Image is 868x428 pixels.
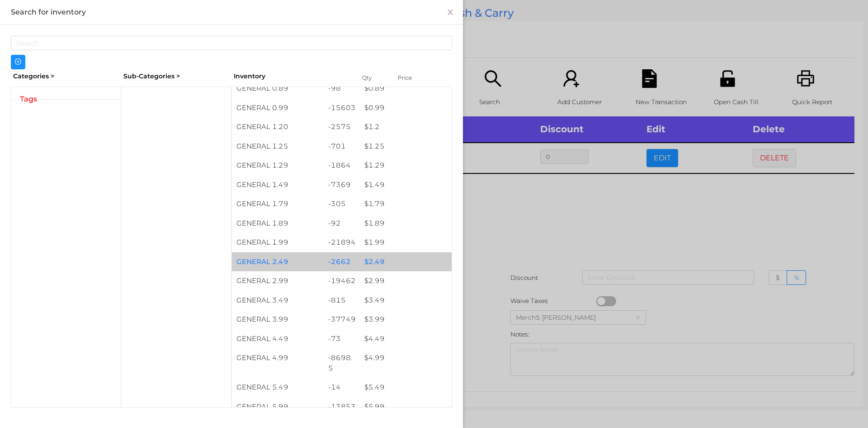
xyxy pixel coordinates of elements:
[396,72,432,84] div: Price
[360,233,452,252] div: $ 1.99
[324,271,360,291] div: -19462
[360,117,452,137] div: $ 1.2
[232,233,324,252] div: GENERAL 1.99
[15,94,42,105] span: Tags
[324,252,360,272] div: -2662
[232,117,324,137] div: GENERAL 1.20
[324,348,360,378] div: -8698.5
[360,98,452,118] div: $ 0.99
[121,69,231,83] div: Sub-Categories >
[324,175,360,195] div: -7369
[232,252,324,272] div: GENERAL 2.49
[324,233,360,252] div: -21894
[360,156,452,175] div: $ 1.29
[232,137,324,156] div: GENERAL 1.25
[232,329,324,349] div: GENERAL 4.49
[11,55,25,69] button: icon: plus-circle
[324,156,360,175] div: -1864
[360,271,452,291] div: $ 2.99
[232,378,324,397] div: GENERAL 5.49
[232,79,324,98] div: GENERAL 0.89
[324,378,360,397] div: -14
[324,117,360,137] div: -2575
[360,348,452,368] div: $ 4.99
[360,397,452,417] div: $ 5.99
[360,175,452,195] div: $ 1.49
[324,79,360,98] div: -98
[360,378,452,397] div: $ 5.49
[360,252,452,272] div: $ 2.49
[232,156,324,175] div: GENERAL 1.29
[360,310,452,329] div: $ 3.99
[232,291,324,310] div: GENERAL 3.49
[447,9,454,16] i: icon: close
[232,348,324,368] div: GENERAL 4.99
[360,79,452,98] div: $ 0.89
[11,69,121,83] div: Categories >
[360,291,452,310] div: $ 3.49
[232,98,324,118] div: GENERAL 0.99
[234,72,351,81] div: Inventory
[324,310,360,329] div: -37749
[324,329,360,349] div: -73
[360,137,452,156] div: $ 1.25
[324,137,360,156] div: -701
[324,194,360,214] div: -305
[360,329,452,349] div: $ 4.49
[324,214,360,233] div: -92
[232,397,324,417] div: GENERAL 5.99
[11,36,452,50] input: Search...
[324,98,360,118] div: -15603
[232,214,324,233] div: GENERAL 1.89
[11,7,452,17] div: Search for inventory
[360,194,452,214] div: $ 1.79
[360,72,387,84] div: Qty
[232,175,324,195] div: GENERAL 1.49
[232,310,324,329] div: GENERAL 3.99
[232,194,324,214] div: GENERAL 1.79
[232,271,324,291] div: GENERAL 2.99
[324,291,360,310] div: -815
[360,214,452,233] div: $ 1.89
